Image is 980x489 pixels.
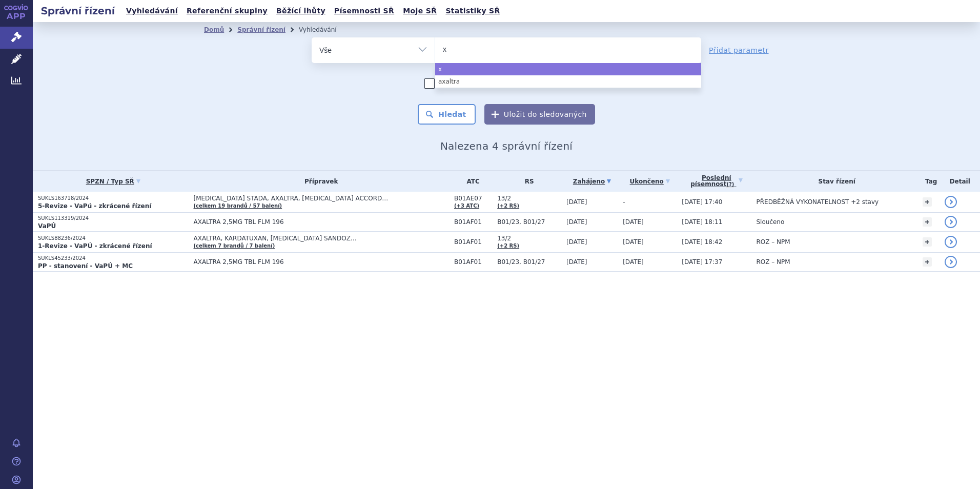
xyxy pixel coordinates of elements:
[400,4,440,18] a: Moje SŘ
[454,195,492,202] span: B01AE07
[917,171,940,192] th: Tag
[623,238,644,246] span: [DATE]
[682,171,751,192] a: Poslednípísemnost(?)
[623,218,644,226] span: [DATE]
[709,45,769,55] a: Přidat parametr
[38,195,188,202] p: SUKLS163718/2024
[442,4,503,18] a: Statistiky SŘ
[454,258,492,266] span: B01AF01
[454,238,492,246] span: B01AF01
[756,258,790,266] span: ROZ – NPM
[623,174,677,189] a: Ukončeno
[33,4,123,18] h2: Správní řízení
[756,198,879,206] span: PŘEDBĚŽNÁ VYKONATELNOST +2 stavy
[38,215,188,222] p: SUKLS113319/2024
[566,258,587,266] span: [DATE]
[726,181,734,188] abbr: (?)
[183,4,271,18] a: Referenční skupiny
[484,104,595,125] button: Uložit do sledovaných
[623,258,644,266] span: [DATE]
[193,218,449,226] span: AXALTRA 2,5MG TBL FLM 196
[299,22,350,37] li: Vyhledávání
[945,216,957,228] a: detail
[923,237,932,247] a: +
[424,78,588,89] label: Zahrnout [DEMOGRAPHIC_DATA] přípravky
[331,4,397,18] a: Písemnosti SŘ
[38,255,188,262] p: SUKLS45233/2024
[923,257,932,267] a: +
[193,235,449,242] span: AXALTRA, KARDATUXAN, [MEDICAL_DATA] SANDOZ…
[454,218,492,226] span: B01AF01
[193,243,275,249] a: (celkem 7 brandů / 7 balení)
[682,218,722,226] span: [DATE] 18:11
[273,4,329,18] a: Běžící lhůty
[193,258,449,266] span: AXALTRA 2,5MG TBL FLM 196
[497,195,561,202] span: 13/2
[38,202,151,210] strong: 5-Revize - VaPú - zkrácené řízení
[123,4,181,18] a: Vyhledávání
[440,140,573,152] span: Nalezena 4 správní řízení
[945,236,957,248] a: detail
[435,75,701,88] li: axaltra
[193,195,449,202] span: [MEDICAL_DATA] STADA, AXALTRA, [MEDICAL_DATA] ACCORD…
[454,203,479,209] a: (+3 ATC)
[940,171,980,192] th: Detail
[945,196,957,208] a: detail
[566,238,587,246] span: [DATE]
[193,203,282,209] a: (celkem 19 brandů / 57 balení)
[566,218,587,226] span: [DATE]
[449,171,492,192] th: ATC
[38,262,133,270] strong: PP - stanovení - VaPÚ + MC
[418,104,476,125] button: Hledat
[204,26,224,33] a: Domů
[497,235,561,242] span: 13/2
[756,238,790,246] span: ROZ – NPM
[566,174,618,189] a: Zahájeno
[497,203,519,209] a: (+2 RS)
[751,171,917,192] th: Stav řízení
[682,258,722,266] span: [DATE] 17:37
[566,198,587,206] span: [DATE]
[237,26,285,33] a: Správní řízení
[923,217,932,227] a: +
[682,198,722,206] span: [DATE] 17:40
[497,218,561,226] span: B01/23, B01/27
[38,242,152,250] strong: 1-Revize - VaPÚ - zkrácené řízení
[756,218,784,226] span: Sloučeno
[435,63,701,75] li: x
[497,258,561,266] span: B01/23, B01/27
[38,222,56,230] strong: VaPÚ
[188,171,449,192] th: Přípravek
[623,198,625,206] span: -
[492,171,561,192] th: RS
[497,243,519,249] a: (+2 RS)
[682,238,722,246] span: [DATE] 18:42
[923,197,932,207] a: +
[38,235,188,242] p: SUKLS88236/2024
[38,174,188,189] a: SPZN / Typ SŘ
[945,256,957,268] a: detail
